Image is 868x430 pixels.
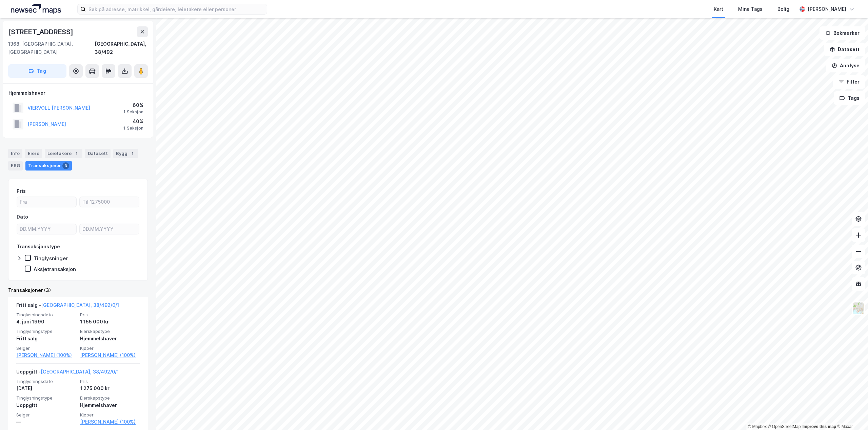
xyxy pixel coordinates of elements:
span: Kjøper [80,412,140,418]
iframe: Chat Widget [834,398,868,430]
div: Fritt salg [16,335,76,343]
button: Tag [8,64,66,78]
div: Leietakere [45,149,82,158]
img: Z [852,302,865,315]
button: Datasett [824,43,865,56]
div: Fritt salg - [16,301,119,312]
span: Tinglysningsdato [16,379,76,384]
div: 1 Seksjon [123,126,143,131]
a: Mapbox [748,424,767,429]
div: Kart [714,5,723,13]
div: Uoppgitt [16,401,76,409]
span: Tinglysningstype [16,329,76,334]
div: 60% [123,101,143,109]
img: logo.a4113a55bc3d86da70a041830d287a7e.svg [11,4,61,14]
span: Kjøper [80,345,140,351]
div: Hjemmelshaver [8,89,147,97]
button: Analyse [826,59,865,72]
div: [STREET_ADDRESS] [8,26,75,37]
span: Pris [80,379,140,384]
span: Selger [16,412,76,418]
div: Tinglysninger [34,255,68,262]
input: DD.MM.YYYY [17,224,76,234]
input: Søk på adresse, matrikkel, gårdeiere, leietakere eller personer [86,4,267,14]
span: Tinglysningsdato [16,312,76,318]
span: Eierskapstype [80,329,140,334]
div: 1368, [GEOGRAPHIC_DATA], [GEOGRAPHIC_DATA] [8,40,95,56]
div: Bygg [113,149,138,158]
div: [DATE] [16,384,76,392]
a: [GEOGRAPHIC_DATA], 38/492/0/1 [41,369,119,375]
div: Transaksjoner [25,161,72,171]
button: Bokmerker [820,26,865,40]
div: 1 [129,150,136,157]
div: Hjemmelshaver [80,401,140,409]
a: OpenStreetMap [768,424,801,429]
div: Datasett [85,149,111,158]
span: Eierskapstype [80,395,140,401]
div: Hjemmelshaver [80,335,140,343]
a: [GEOGRAPHIC_DATA], 38/492/0/1 [41,302,119,308]
div: 3 [62,162,69,169]
div: 1 Seksjon [123,109,143,115]
span: Selger [16,345,76,351]
div: — [16,418,76,426]
div: ESG [8,161,23,171]
div: Info [8,149,22,158]
div: Kontrollprogram for chat [834,398,868,430]
div: [GEOGRAPHIC_DATA], 38/492 [95,40,148,56]
div: Transaksjonstype [17,243,60,251]
div: Pris [17,187,26,195]
a: Improve this map [803,424,836,429]
div: Dato [17,213,28,221]
a: [PERSON_NAME] (100%) [80,351,140,359]
input: DD.MM.YYYY [80,224,139,234]
div: [PERSON_NAME] [808,5,846,13]
div: 1 155 000 kr [80,318,140,326]
div: Bolig [777,5,789,13]
a: [PERSON_NAME] (100%) [16,351,76,359]
span: Tinglysningstype [16,395,76,401]
div: Eiere [25,149,42,158]
input: Fra [17,197,76,207]
div: 1 275 000 kr [80,384,140,392]
div: Aksjetransaksjon [34,266,76,272]
button: Filter [833,75,865,89]
a: [PERSON_NAME] (100%) [80,418,140,426]
div: 1 [73,150,80,157]
div: Mine Tags [738,5,763,13]
div: 4. juni 1990 [16,318,76,326]
button: Tags [834,91,865,105]
div: Transaksjoner (3) [8,286,148,294]
div: Uoppgitt - [16,368,119,379]
input: Til 1275000 [80,197,139,207]
div: 40% [123,117,143,126]
span: Pris [80,312,140,318]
